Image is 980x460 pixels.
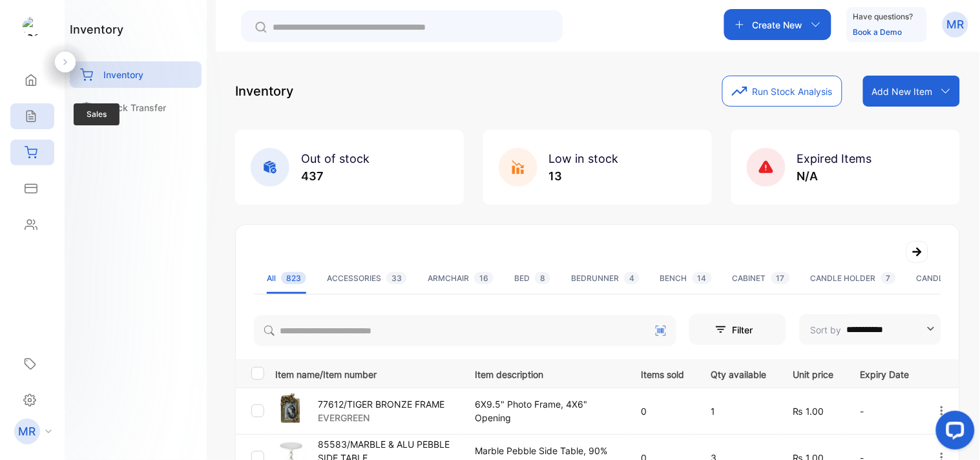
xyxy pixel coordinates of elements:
[281,272,306,284] span: 823
[318,397,444,411] p: 77612/TIGER BRONZE FRAME
[724,9,831,40] button: Create New
[275,365,459,381] p: Item name/Item number
[947,16,964,33] p: MR
[549,152,619,165] span: Low in stock
[811,323,842,337] p: Sort by
[267,273,306,284] div: All
[70,94,202,121] a: Stock Transfer
[943,9,968,40] button: MR
[711,365,767,381] p: Qty available
[881,272,896,284] span: 7
[753,18,803,32] p: Create New
[70,21,123,38] h1: inventory
[771,272,790,284] span: 17
[793,406,824,417] span: ₨ 1.00
[872,85,933,98] p: Add New Item
[853,10,913,23] p: Have questions?
[660,273,712,284] div: BENCH
[318,411,444,424] p: EVERGREEN
[799,314,941,345] button: Sort by
[549,167,619,185] p: 13
[860,365,910,381] p: Expiry Date
[535,272,550,284] span: 8
[693,272,712,284] span: 14
[793,365,834,381] p: Unit price
[853,27,902,37] a: Book a Demo
[19,423,36,440] p: MR
[386,272,407,284] span: 33
[275,393,308,426] img: item
[474,272,494,284] span: 16
[733,273,790,284] div: CABINET
[624,272,640,284] span: 4
[917,273,978,284] div: CANDLES
[722,76,842,107] button: Run Stock Analysis
[641,365,685,381] p: Items sold
[797,152,872,165] span: Expired Items
[711,404,767,418] p: 1
[103,68,143,81] p: Inventory
[235,81,293,101] p: Inventory
[301,167,370,185] p: 437
[641,404,685,418] p: 0
[926,406,980,460] iframe: LiveChat chat widget
[327,273,407,284] div: ACCESSORIES
[23,17,42,36] img: logo
[514,273,550,284] div: BED
[428,273,494,284] div: ARMCHAIR
[70,61,202,88] a: Inventory
[74,103,120,125] span: Sales
[797,167,872,185] p: N/A
[811,273,896,284] div: CANDLE HOLDER
[475,397,615,424] p: 6X9.5" Photo Frame, 4X6" Opening
[571,273,640,284] div: BEDRUNNER
[301,152,370,165] span: Out of stock
[860,404,910,418] p: -
[103,101,166,114] p: Stock Transfer
[475,365,615,381] p: Item description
